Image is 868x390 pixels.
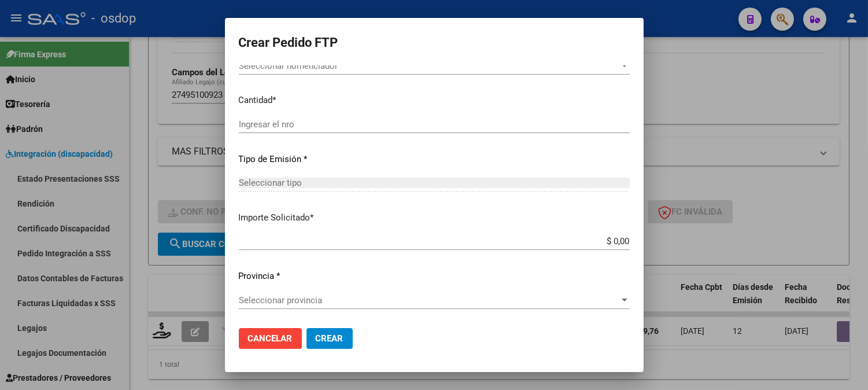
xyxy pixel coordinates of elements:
[306,328,353,349] button: Crear
[239,32,630,54] h2: Crear Pedido FTP
[316,333,343,344] span: Crear
[248,333,293,344] span: Cancelar
[239,153,630,166] p: Tipo de Emisión *
[239,270,630,283] p: Provincia *
[239,178,630,188] span: Seleccionar tipo
[239,328,302,349] button: Cancelar
[239,295,619,306] span: Seleccionar provincia
[239,211,630,225] p: Importe Solicitado
[239,61,619,71] span: Seleccionar nomenclador
[239,94,630,107] p: Cantidad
